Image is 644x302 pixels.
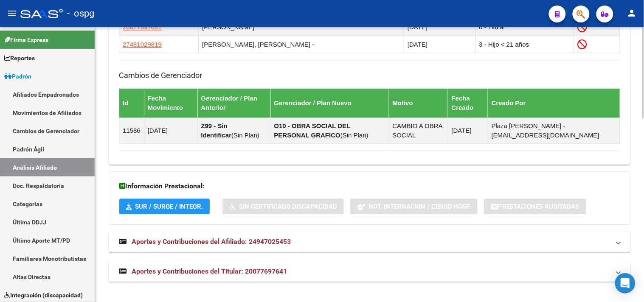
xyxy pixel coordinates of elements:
[199,36,404,53] td: [PERSON_NAME], [PERSON_NAME] -
[119,89,144,118] th: Id
[627,8,637,18] mat-icon: person
[389,89,448,118] th: Motivo
[144,118,197,144] td: [DATE]
[132,238,291,246] span: Aportes y Contribuciones del Afiliado: 24947025453
[484,199,586,214] button: Prestaciones Auditadas
[4,53,35,63] span: Reportes
[270,118,389,144] td: ( )
[67,4,94,23] span: - ospg
[109,232,630,252] mat-expansion-panel-header: Aportes y Contribuciones del Afiliado: 24947025453
[197,118,270,144] td: ( )
[199,19,404,36] td: [PERSON_NAME]
[4,72,31,81] span: Padrón
[404,19,475,36] td: [DATE]
[7,8,17,18] mat-icon: menu
[239,203,337,210] span: Sin Certificado Discapacidad
[270,89,389,118] th: Gerenciador / Plan Nuevo
[389,118,448,144] td: CAMBIO A OBRA SOCIAL
[201,122,232,139] strong: Z99 - Sin Identificar
[475,36,574,53] td: 3 - Hijo < 21 años
[119,199,210,214] button: SUR / SURGE / INTEGR.
[448,118,488,144] td: [DATE]
[222,199,344,214] button: Sin Certificado Discapacidad
[488,118,620,144] td: Plaza [PERSON_NAME] - [EMAIL_ADDRESS][DOMAIN_NAME]
[4,35,48,45] span: Firma Express
[119,180,620,192] h3: Información Prestacional:
[368,203,471,210] span: Not. Internacion / Censo Hosp.
[274,122,351,139] strong: O10 - OBRA SOCIAL DEL PERSONAL GRAFICO
[488,89,620,118] th: Creado Por
[404,36,475,53] td: [DATE]
[135,203,203,210] span: SUR / SURGE / INTEGR.
[132,267,287,275] span: Aportes y Contribuciones del Titular: 20077697641
[119,70,620,81] h3: Cambios de Gerenciador
[109,261,630,282] mat-expansion-panel-header: Aportes y Contribuciones del Titular: 20077697641
[144,89,197,118] th: Fecha Movimiento
[4,291,83,300] span: Integración (discapacidad)
[197,89,270,118] th: Gerenciador / Plan Anterior
[343,131,366,139] span: Sin Plan
[123,41,162,48] span: 27481029819
[448,89,488,118] th: Fecha Creado
[233,131,257,139] span: Sin Plan
[475,19,574,36] td: 0 - Titular
[119,118,144,144] td: 11586
[615,273,636,294] div: Open Intercom Messenger
[350,199,478,214] button: Not. Internacion / Censo Hosp.
[498,203,579,210] span: Prestaciones Auditadas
